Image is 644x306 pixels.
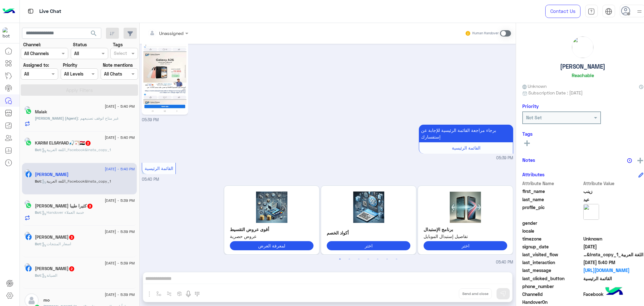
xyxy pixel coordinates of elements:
[90,30,97,37] span: search
[35,241,41,246] span: Bot
[327,191,410,223] img: 2K7YtdmFLnBuZw%3D%3D.png
[69,266,74,271] span: 2
[545,5,580,18] a: Contact Us
[522,235,582,242] span: timezone
[35,140,91,146] h5: KARIM ELSAYAAD🎣🏹🇪🇬
[583,243,643,250] span: 2025-09-04T14:38:34.231Z
[23,41,41,48] label: Channel:
[327,229,410,236] p: أكواد الخصم
[583,299,643,305] span: null
[21,84,138,96] button: Apply Filters
[41,147,111,152] span: : اللغة العربية_Facebook&Insta_copy_1
[41,241,71,246] span: : اسعار المنتجات
[496,155,513,161] span: 05:39 PM
[25,169,30,175] img: picture
[384,256,390,263] button: 6 of 3
[230,241,314,250] button: لمعرفة العرض
[365,256,371,263] button: 4 of 3
[25,171,32,178] img: Facebook
[35,172,69,177] h5: زينب عيد
[25,202,32,209] img: WhatsApp
[522,275,582,282] span: last_clicked_button
[87,204,92,209] span: 3
[583,259,643,266] span: 2025-09-04T14:40:02.618Z
[522,188,582,195] span: first_name
[27,7,35,15] img: tab
[142,177,159,182] span: 05:40 PM
[25,138,30,143] img: picture
[522,196,582,203] span: last_name
[459,288,492,299] button: Send and close
[69,235,74,240] span: 3
[25,200,30,206] img: picture
[583,196,643,203] span: عيد
[78,116,119,121] span: غير متاح اتوقف تصنيعهم
[585,5,598,18] a: tab
[25,263,30,269] img: picture
[522,131,643,137] h6: Tags
[375,256,381,263] button: 5 of 3
[424,241,507,250] button: اختر
[35,109,47,115] h5: Malak
[583,228,643,234] span: null
[356,256,362,263] button: 3 of 3
[522,228,582,234] span: locale
[105,292,135,297] span: [DATE] - 5:39 PM
[25,106,30,112] img: picture
[424,233,507,240] span: تفاصيل إستبدال الموبايل
[63,62,77,68] label: Priority
[522,283,582,290] span: phone_number
[230,233,314,240] span: عروض حصرية
[143,37,186,113] img: 541233129_759195403672753_8076623256589105262_n.jpg
[583,283,643,290] span: null
[25,108,32,115] img: WhatsApp
[105,104,135,109] span: [DATE] - 5:40 PM
[419,125,513,142] p: 4/9/2025, 5:39 PM
[41,210,84,215] span: : Handover خدمة العملاء
[25,232,30,237] img: picture
[588,8,595,15] img: tab
[103,62,133,68] label: Note mentions
[113,50,127,58] div: Select
[636,8,643,15] img: profile
[583,267,643,274] a: [URL][DOMAIN_NAME]
[583,204,599,220] img: picture
[522,103,539,109] h6: Priority
[35,179,41,184] span: Bot
[327,241,410,250] button: اختر
[605,8,612,15] img: tab
[35,210,41,215] span: Bot
[583,220,643,226] span: null
[452,145,480,150] span: القائمة الرئيسية
[424,226,507,233] p: برنامج الإستبدال
[35,266,75,271] h5: Khaled Gamal
[113,41,123,48] label: Tags
[86,28,102,41] button: search
[25,265,32,272] img: Facebook
[560,63,605,70] h5: [PERSON_NAME]
[43,297,50,303] h5: mo
[105,198,135,203] span: [DATE] - 5:39 PM
[35,116,78,121] span: [PERSON_NAME] (Agent)
[583,291,643,297] span: 0
[23,62,49,68] label: Assigned to:
[572,72,594,78] h6: Reachable
[627,158,632,163] img: notes
[583,251,643,258] span: اللغة العربية_Facebook&Insta_copy_1
[528,89,583,96] span: Subscription Date : [DATE]
[583,188,643,195] span: زينب
[105,229,135,235] span: [DATE] - 5:39 PM
[522,251,582,258] span: last_visited_flow
[39,7,61,16] p: Live Chat
[583,180,643,187] span: Attribute Value
[522,259,582,266] span: last_interaction
[522,291,582,297] span: ChannelId
[572,37,593,58] img: picture
[142,117,159,122] span: 05:39 PM
[145,166,173,171] span: القائمة الرئيسية
[35,203,93,209] h5: الحمد لله حمدا كثيرا طيبا
[637,158,643,163] img: add
[73,41,87,48] label: Status
[522,172,545,177] h6: Attributes
[35,147,41,152] span: Bot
